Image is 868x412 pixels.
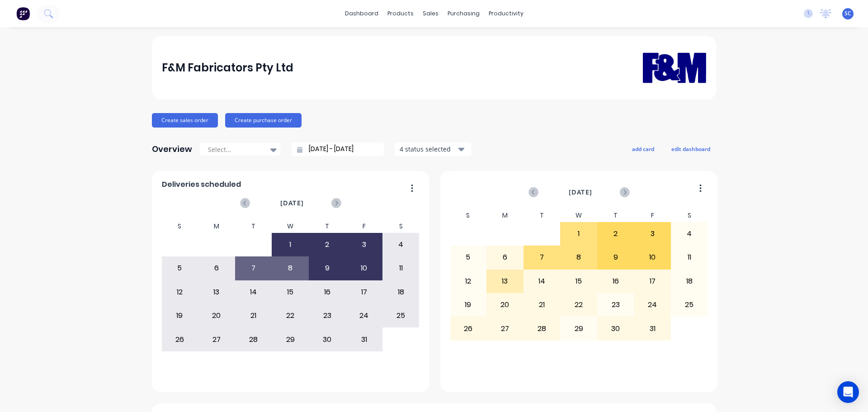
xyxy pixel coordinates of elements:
div: 30 [598,317,634,340]
div: F [634,209,671,222]
div: sales [418,7,443,20]
div: 27 [487,317,523,340]
div: 23 [598,294,634,316]
img: F&M Fabricators Pty Ltd [643,39,706,96]
div: W [560,209,597,222]
div: products [383,7,418,20]
div: 7 [236,257,272,279]
div: T [524,209,561,222]
div: 28 [524,317,560,340]
span: [DATE] [569,187,592,197]
div: 9 [309,257,345,279]
img: Factory [16,7,30,20]
div: 21 [524,294,560,316]
div: T [235,220,272,233]
div: 9 [598,246,634,269]
div: Overview [152,140,192,158]
div: 29 [272,328,308,350]
div: M [486,209,524,222]
div: 29 [561,317,597,340]
div: 21 [236,304,272,327]
div: M [198,220,235,233]
div: 25 [671,294,708,316]
div: 20 [487,294,523,316]
div: 11 [671,246,708,269]
div: 27 [198,328,235,350]
div: 10 [346,257,382,279]
div: 2 [598,223,634,245]
div: F [345,220,382,233]
div: 7 [524,246,560,269]
div: 13 [198,281,235,303]
div: 4 status selected [400,144,457,154]
div: 22 [561,294,597,316]
div: 14 [236,281,272,303]
div: 19 [162,304,198,327]
div: W [272,220,309,233]
div: purchasing [443,7,484,20]
div: 18 [671,270,708,293]
div: 16 [598,270,634,293]
div: Open Intercom Messenger [837,381,859,403]
span: [DATE] [280,198,304,208]
div: 22 [272,304,308,327]
div: productivity [484,7,528,20]
div: 5 [450,246,486,269]
div: 23 [309,304,345,327]
div: 26 [450,317,486,340]
span: Deliveries scheduled [162,179,241,190]
div: S [382,220,420,233]
div: T [309,220,346,233]
div: 6 [487,246,523,269]
div: 12 [450,270,486,293]
div: 6 [198,257,235,279]
div: 15 [561,270,597,293]
div: 30 [309,328,345,350]
div: 24 [346,304,382,327]
div: 14 [524,270,560,293]
div: 31 [346,328,382,350]
div: T [597,209,634,222]
div: 1 [272,233,308,256]
div: 16 [309,281,345,303]
div: 26 [162,328,198,350]
button: edit dashboard [665,143,716,155]
button: Create sales order [152,113,218,128]
div: 5 [162,257,198,279]
div: 19 [450,294,486,316]
div: 24 [634,294,670,316]
div: 31 [634,317,670,340]
div: 20 [198,304,235,327]
div: 2 [309,233,345,256]
a: dashboard [340,7,383,20]
button: 4 status selected [395,142,472,156]
div: 3 [634,223,670,245]
div: 3 [346,233,382,256]
div: 17 [634,270,670,293]
div: F&M Fabricators Pty Ltd [162,59,293,77]
button: Create purchase order [225,113,302,128]
div: 15 [272,281,308,303]
div: 8 [561,246,597,269]
div: 17 [346,281,382,303]
span: SC [844,9,851,18]
div: 28 [236,328,272,350]
div: 4 [671,223,708,245]
div: 18 [383,281,419,303]
div: 25 [383,304,419,327]
div: 4 [383,233,419,256]
div: 13 [487,270,523,293]
button: add card [626,143,660,155]
div: 1 [561,223,597,245]
div: S [450,209,487,222]
div: 10 [634,246,670,269]
div: S [161,220,198,233]
div: 11 [383,257,419,279]
div: 8 [272,257,308,279]
div: 12 [162,281,198,303]
div: S [671,209,708,222]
